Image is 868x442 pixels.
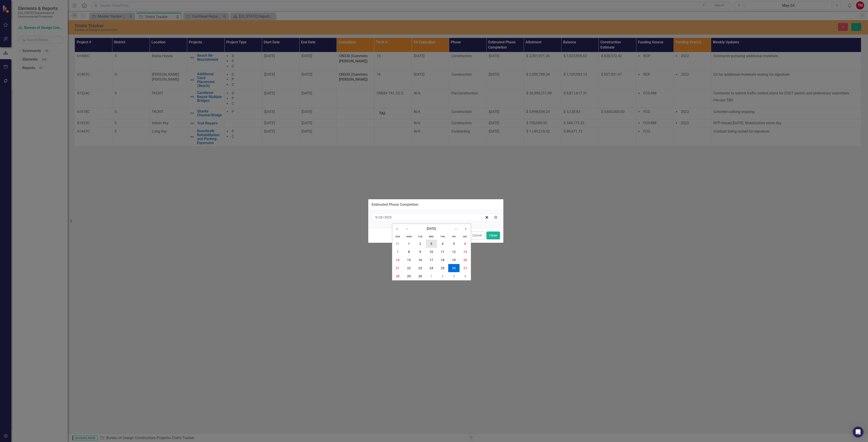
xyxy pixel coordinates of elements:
abbr: September 3, 2025 [430,242,432,246]
abbr: September 14, 2025 [396,258,399,262]
abbr: Saturday [463,235,467,238]
button: › [451,224,461,234]
button: September 11, 2025 [437,248,448,256]
input: yyyy [384,215,392,220]
button: August 31, 2025 [392,240,403,248]
abbr: September 2, 2025 [419,242,421,246]
span: / [383,215,384,219]
button: ‹ [402,224,412,234]
abbr: September 9, 2025 [419,250,421,254]
abbr: Sunday [395,235,400,238]
abbr: September 24, 2025 [429,266,433,270]
abbr: September 11, 2025 [441,250,444,254]
button: September 28, 2025 [392,272,403,280]
abbr: September 18, 2025 [441,258,444,262]
abbr: September 27, 2025 [463,266,467,270]
abbr: September 19, 2025 [452,258,456,262]
button: « [392,224,402,234]
abbr: September 10, 2025 [429,250,433,254]
button: September 6, 2025 [460,240,471,248]
abbr: September 26, 2025 [452,266,456,270]
abbr: September 23, 2025 [418,266,422,270]
abbr: September 25, 2025 [441,266,444,270]
abbr: Wednesday [429,235,434,238]
button: September 29, 2025 [403,272,415,280]
button: September 24, 2025 [426,264,437,272]
abbr: Friday [452,235,456,238]
abbr: September 29, 2025 [407,274,411,278]
input: mm [375,215,377,220]
abbr: September 30, 2025 [418,274,422,278]
abbr: October 2, 2025 [442,274,443,278]
abbr: October 1, 2025 [430,274,432,278]
button: September 1, 2025 [403,240,415,248]
button: September 12, 2025 [448,248,460,256]
button: September 21, 2025 [392,264,403,272]
abbr: September 20, 2025 [463,258,467,262]
button: September 10, 2025 [426,248,437,256]
abbr: September 22, 2025 [407,266,411,270]
button: September 23, 2025 [415,264,426,272]
div: Open Intercom Messenger [853,427,863,437]
button: October 2, 2025 [437,272,448,280]
button: September 18, 2025 [437,256,448,264]
button: September 3, 2025 [426,240,437,248]
abbr: September 15, 2025 [407,258,411,262]
abbr: Tuesday [418,235,422,238]
abbr: September 5, 2025 [453,242,455,246]
abbr: September 28, 2025 [396,274,399,278]
abbr: Thursday [440,235,445,238]
abbr: September 12, 2025 [452,250,456,254]
abbr: September 17, 2025 [429,258,433,262]
abbr: September 1, 2025 [408,242,410,246]
button: September 4, 2025 [437,240,448,248]
button: September 25, 2025 [437,264,448,272]
button: September 27, 2025 [460,264,471,272]
abbr: September 7, 2025 [397,250,399,254]
button: September 20, 2025 [460,256,471,264]
button: September 13, 2025 [460,248,471,256]
button: September 30, 2025 [415,272,426,280]
abbr: September 13, 2025 [463,250,467,254]
span: [DATE] [427,227,436,230]
abbr: September 16, 2025 [418,258,422,262]
button: Cancel [469,232,485,239]
input: dd [379,215,383,220]
button: [DATE] [412,224,451,234]
button: October 4, 2025 [460,272,471,280]
abbr: August 31, 2025 [396,242,399,246]
button: October 3, 2025 [448,272,460,280]
button: September 22, 2025 [403,264,415,272]
button: Close [486,232,500,239]
abbr: September 6, 2025 [464,242,466,246]
button: September 16, 2025 [415,256,426,264]
button: September 8, 2025 [403,248,415,256]
button: September 2, 2025 [415,240,426,248]
abbr: September 4, 2025 [442,242,443,246]
abbr: September 21, 2025 [396,266,399,270]
abbr: September 8, 2025 [408,250,410,254]
div: Estimated Phase Completion [372,203,418,207]
button: September 7, 2025 [392,248,403,256]
button: September 26, 2025 [448,264,460,272]
button: September 17, 2025 [426,256,437,264]
button: September 19, 2025 [448,256,460,264]
button: September 9, 2025 [415,248,426,256]
abbr: Monday [406,235,412,238]
button: September 15, 2025 [403,256,415,264]
button: September 5, 2025 [448,240,460,248]
span: / [377,215,379,219]
abbr: October 4, 2025 [464,274,466,278]
abbr: October 3, 2025 [453,274,455,278]
button: September 14, 2025 [392,256,403,264]
button: » [461,224,471,234]
button: October 1, 2025 [426,272,437,280]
